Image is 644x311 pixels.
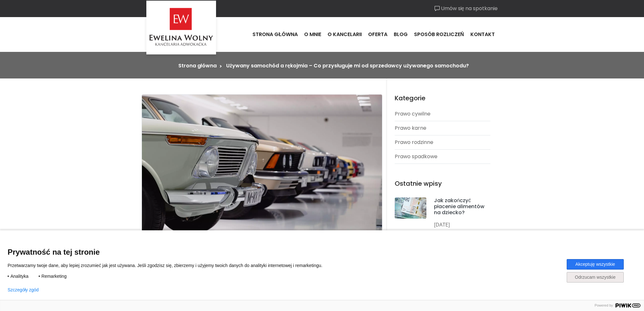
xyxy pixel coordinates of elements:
[142,95,382,254] img: blog-image
[435,5,498,12] a: Umów się na spotkanie
[395,107,490,121] a: Prawo cywilne
[434,197,485,216] a: Jak zakończyć płacenie alimentów na dziecko?
[467,26,498,43] a: Kontakt
[395,94,490,102] h4: Kategorie
[10,273,29,279] span: Analityka
[395,135,490,149] a: Prawo rodzinne
[178,62,217,69] a: Strona główna
[411,26,467,43] a: Sposób rozliczeń
[249,26,301,43] a: Strona główna
[8,287,39,292] button: Szczegóły zgód
[301,26,324,43] a: O mnie
[395,121,490,135] a: Prawo karne
[226,62,469,70] li: Używany samochód a rękojmia – Co przysługuje mi od sprzedawcy używanego samochodu?
[395,197,426,219] img: post-thumb
[41,273,67,279] span: Remarketing
[8,247,636,257] span: Prywatność na tej stronie
[395,180,490,187] h4: Ostatnie wpisy
[567,259,624,270] button: Akceptuję wszystkie
[395,150,490,164] a: Prawo spadkowe
[324,26,365,43] a: O kancelarii
[8,263,332,268] p: Przetwarzamy twoje dane, aby lepiej zrozumieć jak jest używana. Jeśli zgodzisz się, zbierzemy i u...
[567,272,624,283] button: Odrzucam wszystkie
[434,221,490,229] p: [DATE]
[391,26,411,43] a: Blog
[365,26,391,43] a: Oferta
[592,303,615,308] span: Powered by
